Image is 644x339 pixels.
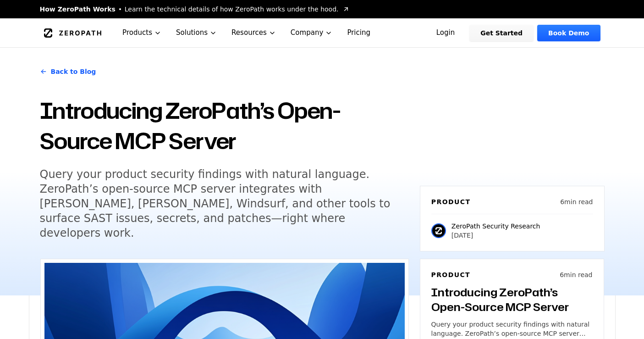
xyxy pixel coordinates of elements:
[537,25,600,41] a: Book Demo
[431,320,593,338] p: Query your product security findings with natural language. ZeroPath’s open-source MCP server int...
[431,270,471,279] h6: Product
[431,285,593,314] h3: Introducing ZeroPath’s Open-Source MCP Server
[560,197,593,206] p: 6 min read
[40,5,116,14] span: How ZeroPath Works
[451,222,540,231] p: ZeroPath Security Research
[451,231,540,240] p: [DATE]
[469,25,534,41] a: Get Started
[431,197,471,206] h6: Product
[125,5,339,14] span: Learn the technical details of how ZeroPath works under the hood.
[40,5,350,14] a: How ZeroPath WorksLearn the technical details of how ZeroPath works under the hood.
[340,18,378,47] a: Pricing
[29,18,616,47] nav: Global
[431,223,446,238] img: ZeroPath Security Research
[283,18,340,47] button: Company
[115,18,169,47] button: Products
[169,18,224,47] button: Solutions
[425,25,466,41] a: Login
[224,18,283,47] button: Resources
[560,270,592,279] p: 6 min read
[40,59,96,84] a: Back to Blog
[40,95,409,156] h1: Introducing ZeroPath’s Open-Source MCP Server
[40,167,392,240] h5: Query your product security findings with natural language. ZeroPath’s open-source MCP server int...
